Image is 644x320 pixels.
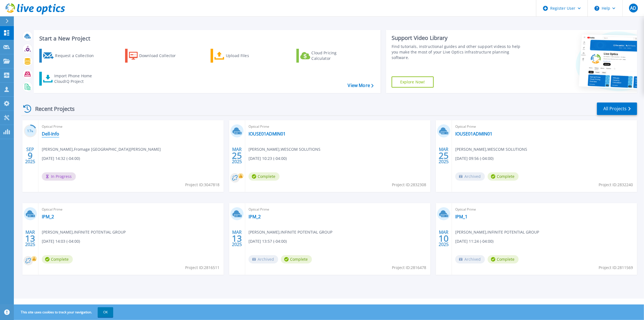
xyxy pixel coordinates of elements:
[249,155,287,162] span: [DATE] 10:23 (-04:00)
[455,214,467,219] a: IPM_1
[455,238,493,244] span: [DATE] 11:24 (-04:00)
[438,228,449,249] div: MAR 2025
[455,146,527,152] span: [PERSON_NAME] , WESCOM SOLUTIONS
[39,49,101,63] a: Request a Collection
[98,307,113,317] button: OK
[488,255,519,263] span: Complete
[281,255,312,263] span: Complete
[232,145,242,166] div: MAR 2025
[24,128,37,134] h3: 17
[439,236,449,241] span: 10
[226,50,270,61] div: Upload Files
[455,131,492,137] a: IOUSE01ADMIN01
[348,83,374,88] a: View More
[39,35,373,42] h3: Start a New Project
[392,265,426,271] span: Project ID: 2816478
[249,172,280,181] span: Complete
[455,229,539,235] span: [PERSON_NAME] , INFINITE POTENTIAL GROUP
[296,49,358,63] a: Cloud Pricing Calculator
[55,50,99,61] div: Request a Collection
[42,172,76,181] span: In Progress
[249,131,286,137] a: IOUSE01ADMIN01
[455,255,485,263] span: Archived
[42,155,80,162] span: [DATE] 14:32 (-04:00)
[28,153,33,158] span: 9
[392,76,434,88] a: Explore Now!
[42,131,59,137] a: Dell-Info
[455,206,634,213] span: Optical Prime
[211,49,272,63] a: Upload Files
[42,255,73,263] span: Complete
[599,265,633,271] span: Project ID: 2811569
[185,182,219,188] span: Project ID: 3047818
[185,265,219,271] span: Project ID: 2816511
[488,172,519,181] span: Complete
[249,214,261,219] a: IPM_2
[232,228,242,249] div: MAR 2025
[25,228,35,249] div: MAR 2025
[249,229,332,235] span: [PERSON_NAME] , INFINITE POTENTIAL GROUP
[232,236,242,241] span: 13
[31,130,33,133] span: %
[42,206,220,213] span: Optical Prime
[438,145,449,166] div: MAR 2025
[249,238,287,244] span: [DATE] 13:57 (-04:00)
[42,238,80,244] span: [DATE] 14:03 (-04:00)
[249,255,278,263] span: Archived
[42,124,220,130] span: Optical Prime
[597,103,637,115] a: All Projects
[232,153,242,158] span: 25
[630,6,636,10] span: AD
[54,73,97,84] div: Import Phone Home CloudIQ Project
[249,146,320,152] span: [PERSON_NAME] , WESCOM SOLUTIONS
[392,34,521,42] div: Support Video Library
[312,50,356,61] div: Cloud Pricing Calculator
[249,124,427,130] span: Optical Prime
[249,206,427,213] span: Optical Prime
[455,155,493,162] span: [DATE] 09:56 (-04:00)
[21,102,82,116] div: Recent Projects
[25,236,35,241] span: 13
[42,146,161,152] span: [PERSON_NAME] , Fromage [GEOGRAPHIC_DATA][PERSON_NAME]
[15,307,113,317] span: This site uses cookies to track your navigation.
[392,44,521,60] div: Find tutorials, instructional guides and other support videos to help you make the most of your L...
[439,153,449,158] span: 25
[455,172,485,181] span: Archived
[42,229,126,235] span: [PERSON_NAME] , INFINITE POTENTIAL GROUP
[125,49,187,63] a: Download Collector
[392,182,426,188] span: Project ID: 2832308
[599,182,633,188] span: Project ID: 2832240
[455,124,634,130] span: Optical Prime
[139,50,183,61] div: Download Collector
[42,214,54,219] a: IPM_2
[25,145,35,166] div: SEP 2025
